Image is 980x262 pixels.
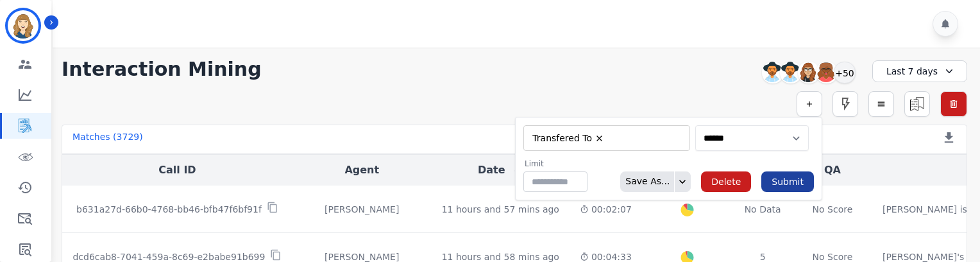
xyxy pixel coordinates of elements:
button: QA [824,162,841,178]
div: No Score [813,203,853,216]
button: Submit [761,171,814,192]
button: Remove Transfered To [595,134,604,143]
div: 00:02:07 [580,203,632,216]
li: Transfered To [528,132,609,144]
h1: Interaction Mining [62,58,262,81]
button: Delete [701,171,751,192]
div: Last 7 days [872,60,967,82]
div: [PERSON_NAME] [303,203,421,216]
div: +50 [834,62,856,83]
button: Agent [344,162,379,178]
button: Date [478,162,523,178]
div: Save As... [620,171,670,192]
img: Bordered avatar [8,10,38,41]
ul: selected options [527,130,682,146]
label: Limit [525,159,587,169]
div: No Data [743,203,782,216]
div: 11 hours and 57 mins ago [442,203,559,216]
p: b631a27d-66b0-4768-bb46-bfb47f6bf91f [76,203,262,216]
button: Call ID [158,162,196,178]
div: Matches ( 3729 ) [72,130,143,148]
